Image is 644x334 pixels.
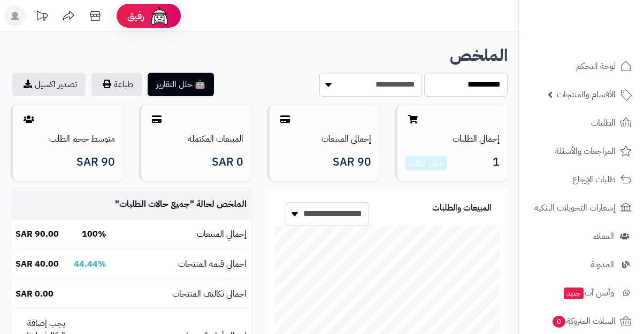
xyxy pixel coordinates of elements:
[576,59,616,74] span: لوحة التحكم
[91,73,142,96] button: طباعة
[525,252,638,277] a: المدونة
[28,5,55,29] a: تحديثات المنصة
[111,250,251,279] td: اجمالي قيمة المنتجات
[553,316,565,328] span: 0
[571,26,634,49] img: logo-2.png
[525,138,638,164] a: المراجعات والأسئلة
[111,279,251,309] td: اجمالي تكاليف المنتجات
[593,229,614,244] span: العملاء
[12,73,86,96] a: تصدير اكسيل
[525,308,638,334] a: السلات المتروكة0
[76,156,115,168] span: 90 SAR
[453,133,500,145] a: إجمالي الطلبات
[591,115,616,130] span: الطلبات
[563,285,614,300] span: وآتس آب
[82,228,106,240] b: 100%
[119,198,190,211] span: جميع حالات الطلبات
[525,223,638,249] a: العملاء
[564,288,584,299] span: جديد
[432,204,492,213] h3: المبيعات والطلبات
[111,190,251,219] td: الملخص لحالة " "
[321,133,371,145] a: إجمالي المبيعات
[557,87,616,102] span: الأقسام والمنتجات
[16,288,53,300] b: 0.00 SAR
[525,167,638,192] a: طلبات الإرجاع
[188,133,243,145] a: المبيعات المكتملة
[525,280,638,306] a: وآتس آبجديد
[551,314,616,329] span: السلات المتروكة
[591,257,614,272] span: المدونة
[493,156,500,171] span: 1
[534,200,616,215] span: إشعارات التحويلات البنكية
[212,156,243,168] span: 0 SAR
[149,5,170,27] img: ai-face.png
[16,228,59,240] b: 90.00 SAR
[333,156,371,168] span: 90 SAR
[555,144,616,159] span: المراجعات والأسئلة
[127,10,144,22] span: رفيق
[450,43,508,68] b: الملخص
[572,172,616,187] span: طلبات الإرجاع
[148,73,214,96] button: 🤖 حلل التقارير
[49,133,115,145] a: متوسط حجم الطلب
[16,258,59,270] b: 40.00 SAR
[525,53,638,79] a: لوحة التحكم
[111,220,251,249] td: إجمالي المبيعات
[409,158,443,169] a: عرض التقارير
[74,258,106,270] b: 44.44%
[525,110,638,136] a: الطلبات
[525,195,638,221] a: إشعارات التحويلات البنكية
